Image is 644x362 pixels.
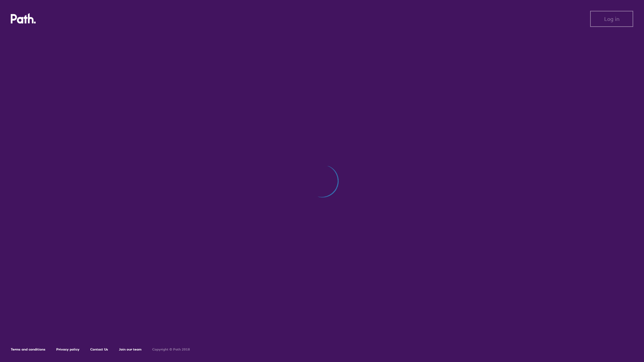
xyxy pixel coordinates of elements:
[590,11,633,27] button: Log in
[119,347,141,352] a: Join our team
[90,347,108,352] a: Contact Us
[152,348,190,352] h6: Copyright © Path 2018
[56,347,79,352] a: Privacy policy
[11,347,45,352] a: Terms and conditions
[604,16,619,22] span: Log in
